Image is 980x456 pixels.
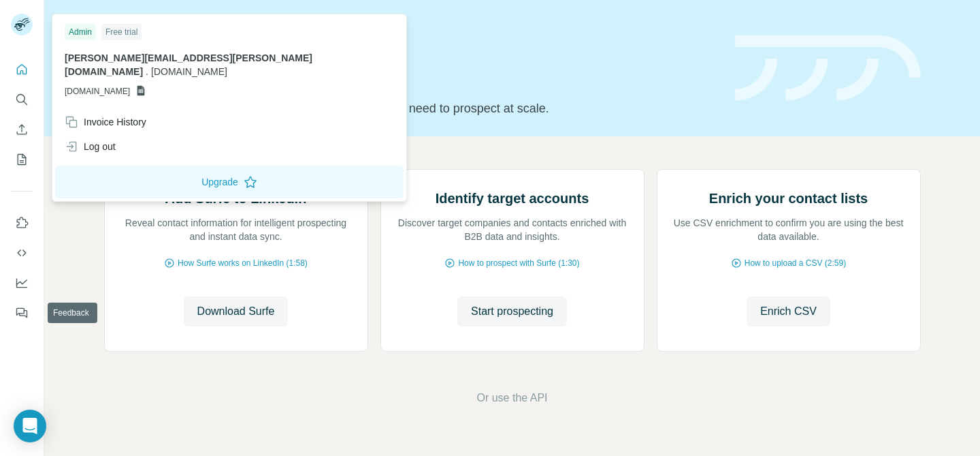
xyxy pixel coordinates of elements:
span: Start prospecting [471,303,553,320]
button: My lists [11,147,33,172]
span: Download Surfe [197,303,275,320]
span: Enrich CSV [760,303,817,320]
span: How to upload a CSV (2:59) [745,257,846,269]
button: Use Surfe API [11,241,33,265]
button: Or use the API [476,390,547,406]
span: [PERSON_NAME][EMAIL_ADDRESS][PERSON_NAME][DOMAIN_NAME] [65,52,312,77]
button: Enrich CSV [11,117,33,142]
p: Discover target companies and contacts enriched with B2B data and insights. [395,216,630,243]
button: Enrich CSV [747,297,830,326]
button: Search [11,87,33,112]
button: Feedback [11,301,33,325]
button: Quick start [11,57,33,82]
button: Download Surfe [184,297,289,326]
span: How to prospect with Surfe (1:30) [458,257,579,269]
button: Use Surfe on LinkedIn [11,211,33,235]
div: Quick start [104,25,719,39]
span: [DOMAIN_NAME] [65,85,130,97]
p: Pick your starting point and we’ll provide everything you need to prospect at scale. [104,99,719,118]
button: Upgrade [55,166,404,198]
p: Reveal contact information for intelligent prospecting and instant data sync. [118,216,354,243]
div: Free trial [101,24,142,40]
div: Log out [65,140,116,153]
img: banner [735,35,921,102]
span: . [146,66,148,77]
div: Admin [65,24,96,40]
span: How Surfe works on LinkedIn (1:58) [178,257,308,269]
span: [DOMAIN_NAME] [151,66,227,77]
div: Open Intercom Messenger [14,410,46,442]
h2: Identify target accounts [436,189,589,208]
h2: Enrich your contact lists [709,189,868,208]
button: Start prospecting [457,297,567,326]
div: Invoice History [65,115,146,129]
h1: Let’s prospect together [104,63,719,91]
button: Dashboard [11,271,33,295]
p: Use CSV enrichment to confirm you are using the best data available. [671,216,906,243]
